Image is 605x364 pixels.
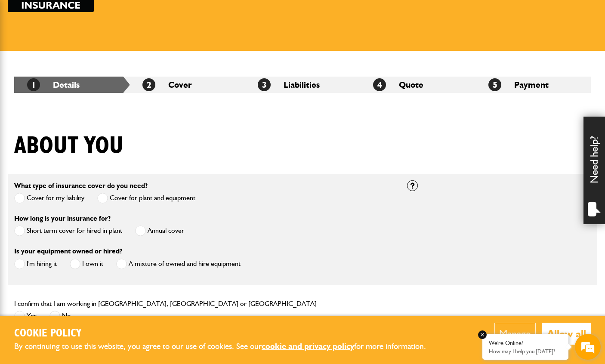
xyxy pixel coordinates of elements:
label: No [49,311,71,321]
h1: About you [14,132,123,160]
label: I'm hiring it [14,259,57,269]
label: Short term cover for hired in plant [14,225,122,236]
label: I own it [70,259,103,269]
li: Liabilities [245,77,360,93]
div: We're Online! [489,339,562,347]
button: Allow all [542,323,591,345]
label: A mixture of owned and hire equipment [116,259,241,269]
label: How long is your insurance for? [14,215,111,222]
p: By continuing to use this website, you agree to our use of cookies. See our for more information. [14,340,440,353]
li: Payment [475,77,591,93]
label: Yes [14,311,37,321]
li: Cover [130,77,245,93]
span: 4 [373,78,386,91]
button: Manage [494,323,536,345]
label: Cover for plant and equipment [97,193,195,204]
p: How may I help you today? [489,348,562,355]
div: Need help? [583,117,605,224]
label: Is your equipment owned or hired? [14,248,122,255]
span: 2 [142,78,155,91]
label: What type of insurance cover do you need? [14,182,148,189]
span: 5 [488,78,501,91]
span: 3 [258,78,271,91]
li: Details [14,77,130,93]
li: Quote [360,77,475,93]
label: Cover for my liability [14,193,84,204]
h2: Cookie Policy [14,327,440,340]
span: 1 [27,78,40,91]
label: Annual cover [135,225,184,236]
label: I confirm that I am working in [GEOGRAPHIC_DATA], [GEOGRAPHIC_DATA] or [GEOGRAPHIC_DATA] [14,300,317,307]
a: cookie and privacy policy [262,341,354,351]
